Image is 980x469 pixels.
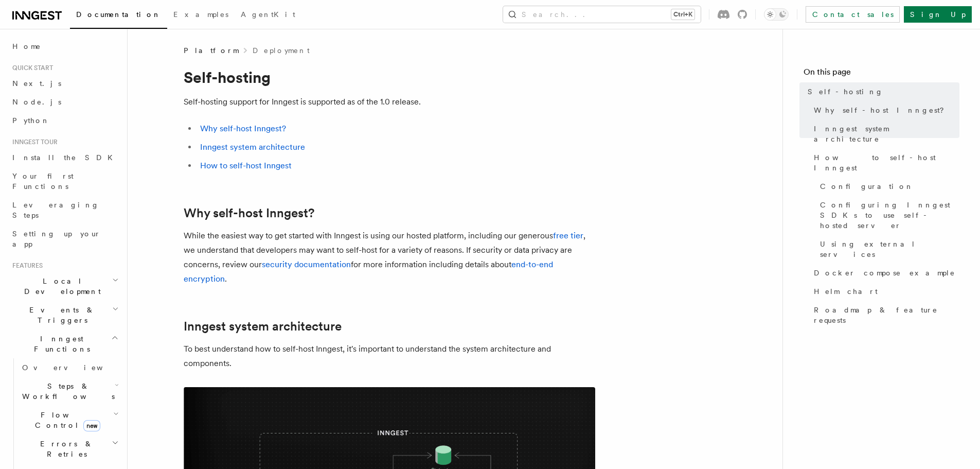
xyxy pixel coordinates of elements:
[810,282,959,301] a: Helm chart
[241,10,295,19] span: AgentKit
[235,3,301,28] a: AgentKit
[12,172,74,190] span: Your first Functions
[184,342,595,371] p: To best understand how to self-host Inngest, it's important to understand the system architecture...
[18,358,121,377] a: Overview
[808,86,883,97] span: Self-hosting
[18,410,113,430] span: Flow Control
[18,439,112,459] span: Errors & Retries
[253,45,310,56] a: Deployment
[83,420,100,431] span: new
[810,119,959,148] a: Inngest system architecture
[8,74,121,93] a: Next.js
[8,262,43,270] span: Features
[8,167,121,196] a: Your first Functions
[8,37,121,56] a: Home
[184,45,238,56] span: Platform
[814,305,959,325] span: Roadmap & feature requests
[200,142,305,152] a: Inngest system architecture
[816,177,959,196] a: Configuration
[22,363,128,372] span: Overview
[8,301,121,329] button: Events & Triggers
[184,319,342,334] a: Inngest system architecture
[820,239,959,259] span: Using external services
[8,93,121,111] a: Node.js
[804,82,959,101] a: Self-hosting
[810,148,959,177] a: How to self-host Inngest
[553,231,583,240] a: free tier
[12,98,61,106] span: Node.js
[816,196,959,235] a: Configuring Inngest SDKs to use self-hosted server
[184,95,595,109] p: Self-hosting support for Inngest is supported as of the 1.0 release.
[814,105,951,115] span: Why self-host Inngest?
[8,196,121,224] a: Leveraging Steps
[184,206,314,220] a: Why self-host Inngest?
[200,124,286,133] a: Why self-host Inngest?
[70,3,167,29] a: Documentation
[820,181,914,192] span: Configuration
[173,10,228,19] span: Examples
[76,10,161,19] span: Documentation
[18,381,115,402] span: Steps & Workflows
[8,138,58,146] span: Inngest tour
[18,406,121,435] button: Flow Controlnew
[814,286,878,297] span: Helm chart
[8,334,111,354] span: Inngest Functions
[12,79,61,88] span: Next.js
[8,64,53,72] span: Quick start
[167,3,235,28] a: Examples
[18,377,121,406] button: Steps & Workflows
[503,6,701,23] button: Search...Ctrl+K
[814,124,959,144] span: Inngest system architecture
[262,259,351,269] a: security documentation
[820,200,959,231] span: Configuring Inngest SDKs to use self-hosted server
[810,101,959,119] a: Why self-host Inngest?
[904,6,972,23] a: Sign Up
[816,235,959,264] a: Using external services
[804,66,959,82] h4: On this page
[810,301,959,329] a: Roadmap & feature requests
[184,229,595,286] p: While the easiest way to get started with Inngest is using our hosted platform, including our gen...
[8,305,112,325] span: Events & Triggers
[814,152,959,173] span: How to self-host Inngest
[12,41,41,51] span: Home
[8,276,112,297] span: Local Development
[8,111,121,130] a: Python
[814,268,955,278] span: Docker compose example
[8,224,121,253] a: Setting up your app
[806,6,900,23] a: Contact sales
[671,9,694,20] kbd: Ctrl+K
[8,272,121,301] button: Local Development
[810,264,959,282] a: Docker compose example
[8,148,121,167] a: Install the SDK
[18,435,121,463] button: Errors & Retries
[184,68,595,86] h1: Self-hosting
[12,153,119,162] span: Install the SDK
[12,230,101,248] span: Setting up your app
[200,161,292,170] a: How to self-host Inngest
[764,8,789,21] button: Toggle dark mode
[8,329,121,358] button: Inngest Functions
[12,116,50,125] span: Python
[12,201,99,219] span: Leveraging Steps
